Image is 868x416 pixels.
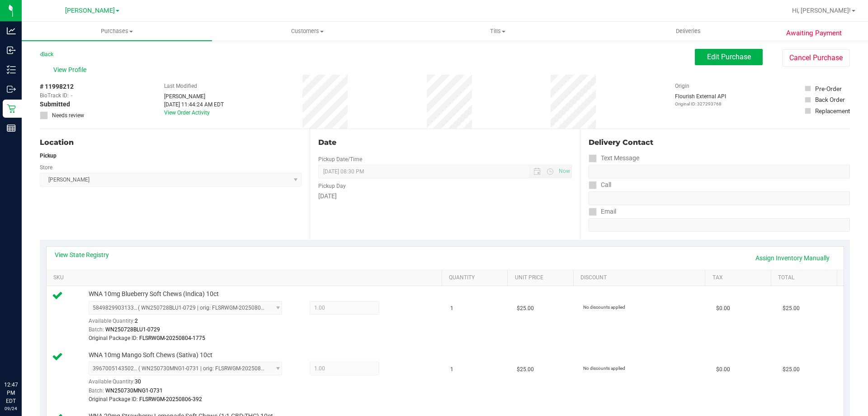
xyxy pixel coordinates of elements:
span: Original Package ID: [89,396,138,402]
span: Batch: [89,326,104,333]
span: 30 [135,378,141,385]
span: Deliveries [664,27,713,35]
input: Format: (999) 999-9999 [589,191,850,205]
span: # 11998212 [40,82,74,91]
div: Available Quantity: [89,375,292,393]
span: WN250730MNG1-0731 [105,387,163,394]
a: Tax [712,274,768,282]
span: Submitted [40,100,70,109]
span: Edit Purchase [707,53,751,61]
span: $25.00 [783,304,800,313]
label: Pickup Day [318,182,346,190]
label: Text Message [589,152,639,165]
label: Call [589,178,611,191]
a: Customers [212,22,402,41]
span: 1 [450,365,453,374]
span: Original Package ID: [89,335,138,341]
span: Batch: [89,387,104,394]
div: Available Quantity: [89,315,292,332]
div: Flourish External API [675,92,726,107]
span: $0.00 [716,365,730,374]
a: View State Registry [55,250,109,259]
a: Total [778,274,833,282]
iframe: Resource center [9,344,36,371]
span: Awaiting Payment [786,28,842,38]
span: No discounts applied [583,305,625,310]
a: View Order Activity [164,110,210,116]
span: No discounts applied [583,366,625,371]
button: Edit Purchase [695,49,763,65]
inline-svg: Inventory [7,65,16,74]
a: SKU [53,274,438,282]
div: [DATE] [318,191,571,201]
span: Hi, [PERSON_NAME]! [792,7,851,14]
span: BioTrack ID: [40,91,69,100]
a: Discount [580,274,702,282]
inline-svg: Analytics [7,26,16,35]
div: Back Order [815,95,845,104]
span: 2 [135,318,138,324]
span: FLSRWGM-20250804-1775 [139,335,205,341]
a: Tills [402,22,593,41]
span: 1 [450,304,453,313]
button: Cancel Purchase [782,49,850,67]
label: Origin [675,82,689,90]
label: Store [40,163,52,172]
p: 12:47 PM EDT [4,381,18,405]
input: Format: (999) 999-9999 [589,165,850,178]
a: Quantity [449,274,504,282]
div: Delivery Contact [589,137,850,148]
inline-svg: Retail [7,104,16,113]
a: Deliveries [593,22,783,41]
span: View Profile [53,65,90,75]
span: Tills [403,27,592,35]
div: Replacement [815,106,850,115]
a: Purchases [22,22,212,41]
span: WNA 10mg Mango Soft Chews (Sativa) 10ct [89,351,212,359]
span: FLSRWGM-20250806-392 [139,396,202,402]
p: Original ID: 327293768 [675,100,726,107]
a: Assign Inventory Manually [750,250,835,266]
inline-svg: Inbound [7,46,16,55]
span: - [71,91,72,100]
span: $25.00 [783,365,800,374]
div: Pre-Order [815,84,842,93]
strong: Pickup [40,153,57,159]
span: Purchases [22,27,212,35]
div: Location [40,137,302,148]
label: Pickup Date/Time [318,155,362,163]
a: Back [40,51,53,57]
span: Needs review [52,111,84,120]
span: $0.00 [716,304,730,313]
inline-svg: Outbound [7,85,16,94]
div: [DATE] 11:44:24 AM EDT [164,100,224,109]
span: Customers [212,27,402,35]
span: WN250728BLU1-0729 [105,326,160,333]
span: $25.00 [517,365,534,374]
span: [PERSON_NAME] [65,7,115,14]
p: 09/24 [4,405,18,412]
span: $25.00 [517,304,534,313]
div: Date [318,137,571,148]
label: Email [589,205,616,218]
label: Last Modified [164,82,197,90]
inline-svg: Reports [7,124,16,133]
a: Unit Price [515,274,570,282]
div: [PERSON_NAME] [164,92,224,100]
span: WNA 10mg Blueberry Soft Chews (Indica) 10ct [89,290,219,298]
